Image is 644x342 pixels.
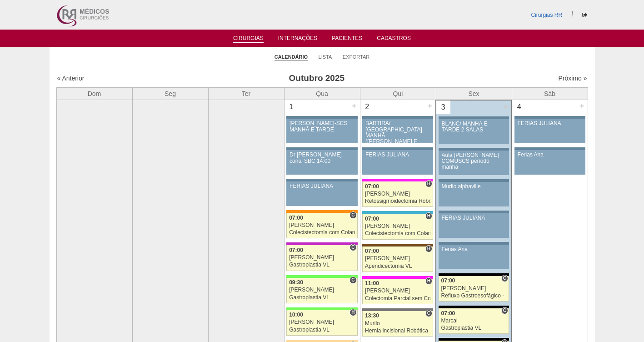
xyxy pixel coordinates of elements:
[290,121,354,132] div: [PERSON_NAME]-SCS MANHÃ E TARDE
[365,231,430,236] div: Colecistectomia com Colangiografia VL
[365,296,430,302] div: Colectomia Parcial sem Colostomia VL
[439,148,509,151] div: Key: Aviso
[286,179,357,181] div: Key: Aviso
[578,100,586,112] div: +
[362,119,433,143] a: BARTIRA/ [GEOGRAPHIC_DATA] MANHÃ ([PERSON_NAME] E ANA)/ SANTA JOANA -TARDE
[362,150,433,175] a: FERIAS JULIANA
[365,198,430,204] div: Retossigmoidectomia Robótica
[286,307,357,310] div: Key: Brasil
[439,245,509,269] a: Ferias Ana
[275,54,308,60] a: Calendário
[514,119,585,143] a: FERIAS JULIANA
[441,325,507,331] div: Gastroplastia VL
[425,310,432,317] span: Consultório
[56,87,132,100] th: Dom
[365,248,379,254] span: 07:00
[502,101,509,112] div: +
[436,87,512,100] th: Sex
[289,230,355,236] div: Colecistectomia com Colangiografia VL
[362,116,433,119] div: Key: Aviso
[289,222,355,228] div: [PERSON_NAME]
[349,277,356,284] span: Consultório
[439,306,509,308] div: Key: Blanc
[349,244,356,251] span: Consultório
[360,100,374,114] div: 2
[365,288,430,294] div: [PERSON_NAME]
[442,152,506,171] div: Aula [PERSON_NAME] COMUSCS período manha
[518,121,582,126] div: FERIAS JULIANA
[439,242,509,245] div: Key: Aviso
[289,262,355,268] div: Gastroplastia VL
[512,87,588,100] th: Sáb
[501,275,508,282] span: Consultório
[286,310,357,336] a: H 10:00 [PERSON_NAME] Gastroplastia VL
[365,328,430,334] div: Hernia incisional Robótica
[286,275,357,278] div: Key: Brasil
[425,212,432,220] span: Hospital
[531,12,562,18] a: Cirurgias RR
[425,245,432,252] span: Hospital
[290,183,354,189] div: FERIAS JULIANA
[350,100,358,112] div: +
[501,307,508,314] span: Consultório
[441,293,507,299] div: Refluxo Gastroesofágico - Cirurgia VL
[442,121,506,133] div: BLANC/ MANHÃ E TARDE 2 SALAS
[365,321,430,327] div: Murilo
[365,223,430,229] div: [PERSON_NAME]
[289,247,303,253] span: 07:00
[439,211,509,213] div: Key: Aviso
[286,119,357,143] a: [PERSON_NAME]-SCS MANHÃ E TARDE
[365,121,430,156] div: BARTIRA/ [GEOGRAPHIC_DATA] MANHÃ ([PERSON_NAME] E ANA)/ SANTA JOANA -TARDE
[289,295,355,301] div: Gastroplastia VL
[362,211,433,214] div: Key: Neomater
[441,277,455,284] span: 07:00
[289,319,355,325] div: [PERSON_NAME]
[365,216,379,222] span: 07:00
[286,242,357,245] div: Key: Maria Braido
[365,152,430,158] div: FERIAS JULIANA
[365,183,379,190] span: 07:00
[439,179,509,182] div: Key: Aviso
[441,286,507,292] div: [PERSON_NAME]
[439,338,509,341] div: Key: Blanc
[286,245,357,271] a: C 07:00 [PERSON_NAME] Gastroplastia VL
[286,150,357,175] a: Dr [PERSON_NAME] cons. SBC 14:00
[343,54,370,60] a: Exportar
[441,318,507,324] div: Marcal
[289,255,355,261] div: [PERSON_NAME]
[289,327,355,333] div: Gastroplastia VL
[362,147,433,150] div: Key: Aviso
[362,311,433,337] a: C 13:30 Murilo Hernia incisional Robótica
[233,35,264,43] a: Cirurgias
[518,152,582,158] div: Ferias Ana
[184,72,449,85] h3: Outubro 2025
[285,100,299,114] div: 1
[289,287,355,293] div: [PERSON_NAME]
[362,279,433,304] a: H 11:00 [PERSON_NAME] Colectomia Parcial sem Colostomia VL
[426,100,434,112] div: +
[362,179,433,181] div: Key: Pro Matre
[439,116,509,119] div: Key: Aviso
[286,147,357,150] div: Key: Aviso
[512,100,526,114] div: 4
[365,191,430,197] div: [PERSON_NAME]
[360,87,436,100] th: Qui
[286,181,357,206] a: FERIAS JULIANA
[349,211,356,219] span: Consultório
[208,87,284,100] th: Ter
[362,214,433,239] a: H 07:00 [PERSON_NAME] Colecistectomia com Colangiografia VL
[439,308,509,334] a: C 07:00 Marcal Gastroplastia VL
[289,279,303,286] span: 09:30
[290,152,354,164] div: Dr [PERSON_NAME] cons. SBC 14:00
[362,276,433,279] div: Key: Pro Matre
[425,180,432,187] span: Hospital
[439,276,509,302] a: C 07:00 [PERSON_NAME] Refluxo Gastroesofágico - Cirurgia VL
[442,246,506,252] div: Ferias Ana
[365,312,379,319] span: 13:30
[332,35,362,44] a: Pacientes
[286,213,357,238] a: C 07:00 [PERSON_NAME] Colecistectomia com Colangiografia VL
[362,181,433,207] a: H 07:00 [PERSON_NAME] Retossigmoidectomia Robótica
[286,116,357,119] div: Key: Aviso
[439,273,509,276] div: Key: Blanc
[514,147,585,150] div: Key: Aviso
